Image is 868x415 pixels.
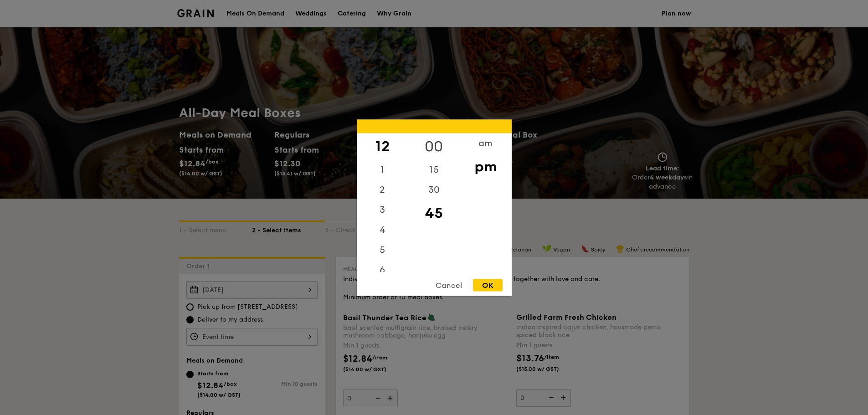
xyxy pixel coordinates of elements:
div: 4 [357,220,408,240]
div: pm [460,153,511,179]
div: am [460,133,511,153]
div: 00 [408,133,460,159]
div: 5 [357,240,408,260]
div: 6 [357,260,408,280]
div: 2 [357,179,408,200]
div: 30 [408,179,460,200]
div: Cancel [426,279,471,291]
div: 1 [357,159,408,179]
div: 12 [357,133,408,159]
div: OK [473,279,503,291]
div: 45 [408,200,460,226]
div: 15 [408,159,460,179]
div: 3 [357,200,408,220]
